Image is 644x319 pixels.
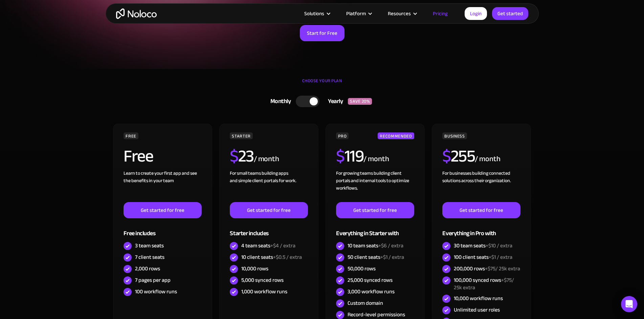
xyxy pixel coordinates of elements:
[348,299,383,307] div: Custom domain
[338,9,379,18] div: Platform
[442,202,520,218] a: Get started for free
[296,9,338,18] div: Solutions
[135,265,160,272] div: 2,000 rows
[319,96,348,106] div: Yearly
[124,148,153,165] h2: Free
[230,170,308,202] div: For small teams building apps and simple client portals for work. ‍
[348,288,395,295] div: 3,000 workflow runs
[348,98,372,105] div: SAVE 20%
[254,154,279,165] div: / month
[348,311,405,318] div: Record-level permissions
[454,306,500,314] div: Unlimited user roles
[230,202,308,218] a: Get started for free
[465,7,487,20] a: Login
[442,170,520,202] div: For businesses building connected solutions across their organization. ‍
[348,253,404,261] div: 50 client seats
[124,202,201,218] a: Get started for free
[336,218,414,240] div: Everything in Starter with
[116,8,157,19] a: home
[124,170,201,202] div: Learn to create your first app and see the benefits in your team ‍
[230,140,238,172] span: $
[492,7,528,20] a: Get started
[485,264,520,274] span: +$75/ 25k extra
[348,265,376,272] div: 50,000 rows
[475,154,500,165] div: / month
[304,9,324,18] div: Solutions
[379,9,424,18] div: Resources
[124,132,138,139] div: FREE
[442,132,467,139] div: BUSINESS
[124,218,201,240] div: Free includes
[135,253,164,261] div: 7 client seats
[442,218,520,240] div: Everything in Pro with
[336,170,414,202] div: For growing teams building client portals and internal tools to optimize workflows.
[135,276,171,284] div: 7 pages per app
[336,148,363,165] h2: 119
[241,265,268,272] div: 10,000 rows
[346,9,366,18] div: Platform
[454,276,520,291] div: 100,000 synced rows
[262,96,296,106] div: Monthly
[442,148,475,165] h2: 255
[454,265,520,272] div: 200,000 rows
[621,296,637,312] div: Open Intercom Messenger
[489,252,512,262] span: +$1 / extra
[380,252,404,262] span: +$1 / extra
[300,25,345,41] a: Start for Free
[241,253,302,261] div: 10 client seats
[230,132,252,139] div: STARTER
[388,9,411,18] div: Resources
[241,276,284,284] div: 5,000 synced rows
[336,202,414,218] a: Get started for free
[378,241,403,251] span: +$6 / extra
[442,140,451,172] span: $
[241,242,295,249] div: 4 team seats
[336,132,349,139] div: PRO
[424,9,456,18] a: Pricing
[230,148,254,165] h2: 23
[112,76,532,93] div: CHOOSE YOUR PLAN
[454,253,512,261] div: 100 client seats
[348,276,393,284] div: 25,000 synced rows
[336,140,345,172] span: $
[230,218,308,240] div: Starter includes
[348,242,403,249] div: 10 team seats
[270,241,295,251] span: +$4 / extra
[363,154,389,165] div: / month
[454,242,512,249] div: 30 team seats
[241,288,287,295] div: 1,000 workflow runs
[454,295,503,302] div: 10,000 workflow runs
[273,252,302,262] span: +$0.5 / extra
[135,288,177,295] div: 100 workflow runs
[486,241,512,251] span: +$10 / extra
[135,242,164,249] div: 3 team seats
[454,275,514,293] span: +$75/ 25k extra
[378,132,414,139] div: RECOMMENDED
